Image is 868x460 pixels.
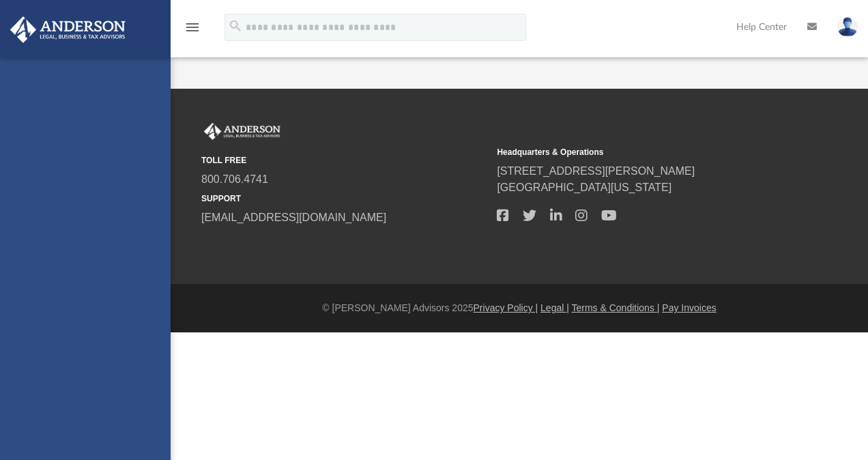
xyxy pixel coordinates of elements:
[201,212,386,223] a: [EMAIL_ADDRESS][DOMAIN_NAME]
[228,18,243,33] i: search
[201,123,283,141] img: Anderson Advisors Platinum Portal
[474,302,538,313] a: Privacy Policy |
[497,182,671,193] a: [GEOGRAPHIC_DATA][US_STATE]
[201,154,487,167] small: TOLL FREE
[201,192,487,205] small: SUPPORT
[662,302,716,313] a: Pay Invoices
[171,301,868,315] div: © [PERSON_NAME] Advisors 2025
[837,17,858,37] img: User Pic
[572,302,660,313] a: Terms & Conditions |
[540,302,569,313] a: Legal |
[6,16,130,43] img: Anderson Advisors Platinum Portal
[497,146,783,158] small: Headquarters & Operations
[201,173,268,185] a: 800.706.4741
[497,165,695,177] a: [STREET_ADDRESS][PERSON_NAME]
[184,26,201,35] a: menu
[184,19,201,35] i: menu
